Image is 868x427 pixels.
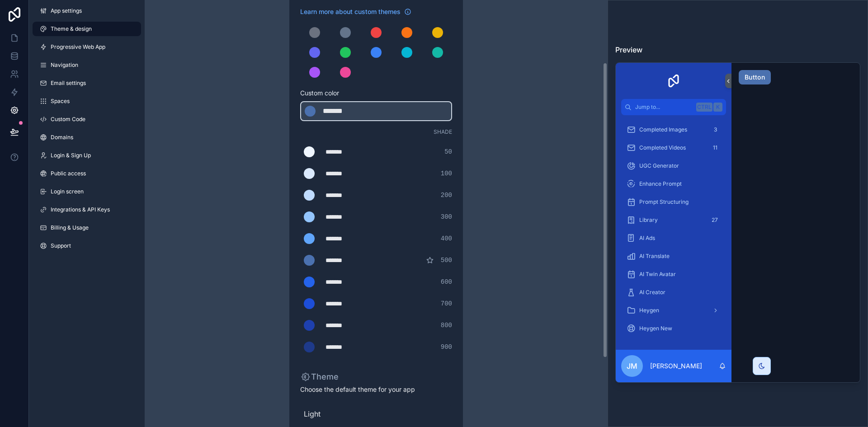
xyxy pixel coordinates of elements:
span: Support [51,242,71,249]
a: AI Translate [621,248,726,264]
span: Public access [51,170,86,177]
button: Jump to...CtrlK [621,99,726,115]
span: Heygen New [639,325,672,332]
a: Prompt Structuring [621,194,726,210]
button: Button [739,70,771,84]
a: App settings [33,4,141,18]
div: scrollable content [616,115,731,350]
a: Completed Images3 [621,122,726,138]
span: 800 [441,321,452,330]
span: 900 [441,343,452,352]
span: 300 [441,212,452,221]
span: Jump to... [635,103,693,111]
span: JM [627,361,637,371]
a: Login & Sign Up [33,148,141,163]
a: Learn more about custom themes [300,7,411,16]
span: Completed Videos [639,144,686,151]
a: Spaces [33,94,141,108]
span: Enhance Prompt [639,180,682,188]
a: Theme & design [33,22,141,36]
span: Library [639,216,658,224]
span: Choose the default theme for your app [300,385,452,394]
div: 3 [710,124,721,135]
span: 200 [441,191,452,200]
span: K [714,103,722,111]
a: AI Twin Avatar [621,266,726,282]
a: Library27 [621,212,726,228]
span: 400 [441,234,452,243]
p: [PERSON_NAME] [650,361,702,371]
a: Heygen [621,302,726,319]
span: Ctrl [696,103,712,112]
div: 27 [709,215,721,225]
span: Billing & Usage [51,224,89,231]
a: Domains [33,130,141,145]
a: Navigation [33,58,141,72]
span: App settings [51,7,82,14]
span: Email settings [51,80,86,87]
a: Heygen New [621,320,726,337]
span: Completed Images [639,126,687,133]
a: Enhance Prompt [621,176,726,192]
a: Login screen [33,184,141,199]
span: 600 [441,277,452,286]
span: Heygen [639,307,659,314]
div: 11 [710,142,721,153]
span: Theme & design [51,25,92,33]
span: Login screen [51,188,84,195]
p: Theme [300,371,339,383]
span: Progressive Web App [51,43,105,51]
a: AI Ads [621,230,726,246]
span: Shade [434,128,452,136]
a: Progressive Web App [33,40,141,54]
span: Login & Sign Up [51,152,91,159]
img: App logo [666,74,681,88]
a: Email settings [33,76,141,90]
span: Integrations & API Keys [51,206,110,213]
span: Domains [51,134,73,141]
span: AI Translate [639,253,670,260]
a: AI Creator [621,284,726,300]
span: Custom color [300,89,445,98]
span: Learn more about custom themes [300,7,401,16]
span: Spaces [51,98,70,105]
span: Navigation [51,61,78,69]
a: UGC Generator [621,158,726,174]
span: AI Twin Avatar [639,271,676,278]
a: Integrations & API Keys [33,202,141,217]
span: Custom Code [51,116,85,123]
span: 100 [441,169,452,178]
span: 700 [441,299,452,308]
h3: Preview [615,44,860,55]
a: Public access [33,166,141,181]
span: AI Ads [639,235,655,242]
a: Support [33,239,141,253]
a: Custom Code [33,112,141,127]
span: 50 [444,147,452,156]
a: Billing & Usage [33,221,141,235]
span: Prompt Structuring [639,198,689,206]
span: 500 [441,256,452,265]
a: Completed Videos11 [621,140,726,156]
span: Light [304,408,448,419]
span: AI Creator [639,289,665,296]
span: UGC Generator [639,162,679,169]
